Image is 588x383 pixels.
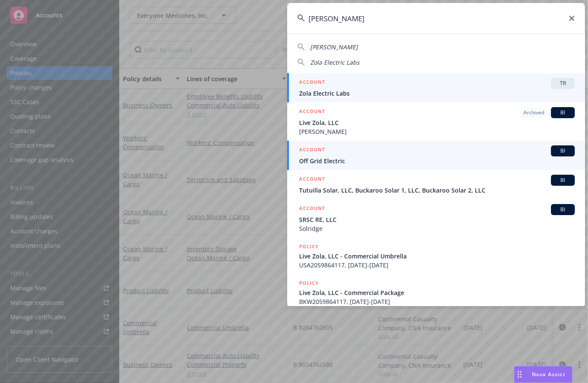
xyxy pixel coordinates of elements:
input: Search... [287,3,585,34]
a: ACCOUNTBISRSC RE, LLCSolridge [287,199,585,238]
span: Zola Electric Labs [310,58,360,66]
div: Drag to move [514,366,525,383]
span: BI [554,176,571,184]
span: Zola Electric Labs [299,89,575,98]
span: BI [554,109,571,116]
a: POLICYLive Zola, LLC - Commercial UmbrellaUSA2059864117, [DATE]-[DATE] [287,238,585,274]
h5: POLICY [299,242,319,251]
a: ACCOUNTTRZola Electric Labs [287,73,585,102]
span: Solridge [299,224,575,233]
button: Nova Assist [514,366,573,383]
span: Tutuilla Solar, LLC, Buckaroo Solar 1, LLC, Buckaroo Solar 2, LLC [299,186,575,195]
span: Live Zola, LLC - Commercial Umbrella [299,252,575,261]
span: USA2059864117, [DATE]-[DATE] [299,261,575,270]
span: BI [554,147,571,155]
span: TR [554,79,571,87]
span: [PERSON_NAME] [310,43,358,51]
span: Live Zola, LLC [299,118,575,127]
a: ACCOUNTBITutuilla Solar, LLC, Buckaroo Solar 1, LLC, Buckaroo Solar 2, LLC [287,170,585,199]
h5: ACCOUNT [299,145,325,156]
span: Nova Assist [532,371,565,378]
span: [PERSON_NAME] [299,127,575,136]
span: Live Zola, LLC - Commercial Package [299,288,575,297]
h5: ACCOUNT [299,204,325,214]
span: BI [554,206,571,213]
span: Off Grid Electric [299,156,575,165]
h5: POLICY [299,279,319,287]
h5: ACCOUNT [299,175,325,185]
a: ACCOUNTBIOff Grid Electric [287,141,585,170]
h5: ACCOUNT [299,107,325,117]
a: ACCOUNTArchivedBILive Zola, LLC[PERSON_NAME] [287,102,585,141]
span: Archived [523,109,544,116]
a: POLICYLive Zola, LLC - Commercial PackageBKW2059864117, [DATE]-[DATE] [287,274,585,311]
span: BKW2059864117, [DATE]-[DATE] [299,297,575,306]
span: SRSC RE, LLC [299,215,575,224]
h5: ACCOUNT [299,78,325,88]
